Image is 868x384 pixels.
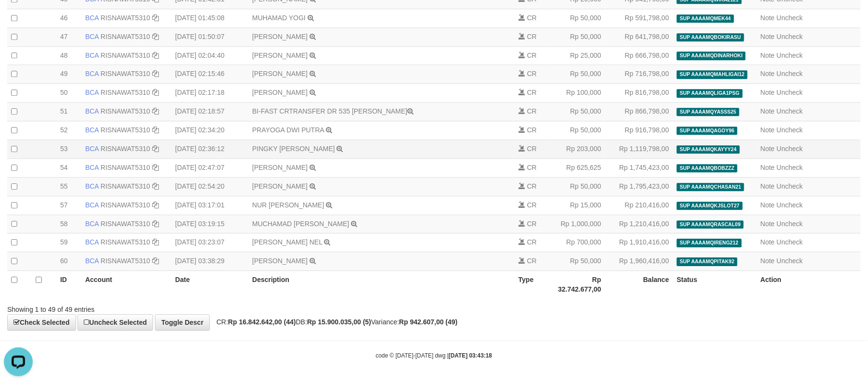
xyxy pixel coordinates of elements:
[677,51,746,60] span: SUP AAAAMQDINARHOKI
[171,252,248,271] td: [DATE] 03:38:29
[552,271,605,298] th: Rp 32.742.677,00
[527,145,537,153] span: CR
[252,238,323,246] a: [PERSON_NAME] NEL
[252,14,306,22] a: MUHAMAD YOGI
[527,257,537,265] span: CR
[101,145,150,153] a: RISNAWAT5310
[777,89,803,96] a: Uncheck
[252,51,308,59] a: [PERSON_NAME]
[212,318,458,326] span: CR: DB: Variance:
[605,196,673,215] td: Rp 210,416,00
[171,46,248,65] td: [DATE] 02:04:40
[252,70,308,77] a: [PERSON_NAME]
[677,127,738,135] span: SUP AAAAMQAGOY96
[761,182,775,190] a: Note
[152,201,159,209] a: Copy RISNAWAT5310 to clipboard
[605,252,673,271] td: Rp 1,960,416,00
[677,257,738,266] span: SUP AAAAMQPITAK92
[677,70,748,78] span: SUP AAAAMQMAHLIGAI12
[552,196,605,215] td: Rp 15,000
[761,201,775,209] a: Note
[171,102,248,121] td: [DATE] 02:18:57
[252,145,335,153] a: PINGKY [PERSON_NAME]
[552,177,605,196] td: Rp 50,000
[252,33,308,40] a: [PERSON_NAME]
[376,352,492,359] small: code © [DATE]-[DATE] dwg |
[60,107,68,115] span: 51
[101,33,150,40] a: RISNAWAT5310
[101,201,150,209] a: RISNAWAT5310
[677,202,743,210] span: SUP AAAAMQKJSLOT27
[171,158,248,177] td: [DATE] 02:47:07
[777,107,803,115] a: Uncheck
[761,126,775,134] a: Note
[761,89,775,96] a: Note
[605,65,673,84] td: Rp 716,798,00
[171,140,248,159] td: [DATE] 02:36:12
[552,252,605,271] td: Rp 50,000
[777,51,803,59] a: Uncheck
[85,238,99,246] span: BCA
[761,107,775,115] a: Note
[252,89,308,96] a: [PERSON_NAME]
[152,164,159,171] a: Copy RISNAWAT5310 to clipboard
[552,65,605,84] td: Rp 50,000
[85,70,99,77] span: BCA
[252,257,308,265] a: [PERSON_NAME]
[60,70,68,77] span: 49
[677,164,738,172] span: SUP AAAAMQBOBZZZ
[85,220,99,228] span: BCA
[171,27,248,46] td: [DATE] 01:50:07
[777,145,803,153] a: Uncheck
[248,102,515,121] td: BI-FAST CRTRANSFER DR 535 [PERSON_NAME]
[85,14,99,22] span: BCA
[152,126,159,134] a: Copy RISNAWAT5310 to clipboard
[605,233,673,252] td: Rp 1,910,416,00
[85,201,99,209] span: BCA
[60,182,68,190] span: 55
[152,257,159,265] a: Copy RISNAWAT5310 to clipboard
[171,65,248,84] td: [DATE] 02:15:46
[171,9,248,27] td: [DATE] 01:45:08
[605,140,673,159] td: Rp 1,119,798,00
[101,51,150,59] a: RISNAWAT5310
[248,271,515,298] th: Description
[171,233,248,252] td: [DATE] 03:23:07
[761,33,775,40] a: Note
[527,164,537,171] span: CR
[152,89,159,96] a: Copy RISNAWAT5310 to clipboard
[60,126,68,134] span: 52
[152,51,159,59] a: Copy RISNAWAT5310 to clipboard
[552,84,605,102] td: Rp 100,000
[101,257,150,265] a: RISNAWAT5310
[552,9,605,27] td: Rp 50,000
[152,107,159,115] a: Copy RISNAWAT5310 to clipboard
[60,220,68,228] span: 58
[171,196,248,215] td: [DATE] 03:17:01
[777,33,803,40] a: Uncheck
[777,182,803,190] a: Uncheck
[777,257,803,265] a: Uncheck
[515,271,552,298] th: Type
[527,51,537,59] span: CR
[155,314,210,331] a: Toggle Descr
[777,238,803,246] a: Uncheck
[761,164,775,171] a: Note
[677,183,744,191] span: SUP AAAAMQCHASAN21
[60,14,68,22] span: 46
[85,89,99,96] span: BCA
[677,33,744,41] span: SUP AAAAMQBOKIRASU
[527,182,537,190] span: CR
[307,318,371,326] strong: Rp 15.900.035,00 (5)
[673,271,757,298] th: Status
[605,9,673,27] td: Rp 591,798,00
[527,107,537,115] span: CR
[761,14,775,22] a: Note
[85,107,99,115] span: BCA
[152,33,159,40] a: Copy RISNAWAT5310 to clipboard
[527,201,537,209] span: CR
[101,238,150,246] a: RISNAWAT5310
[60,33,68,40] span: 47
[761,70,775,77] a: Note
[552,215,605,233] td: Rp 1,000,000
